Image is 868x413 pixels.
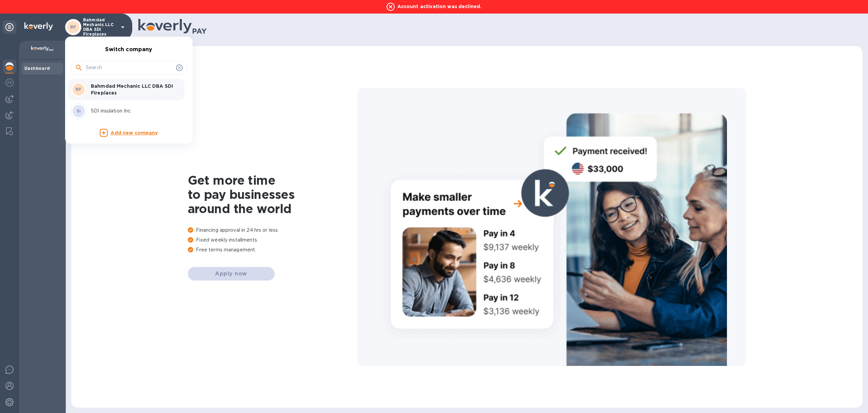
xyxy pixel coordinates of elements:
b: BF [76,87,82,92]
p: SDI insulation Inc. [91,107,176,115]
p: Add new company [111,129,158,137]
b: SI [77,108,81,113]
p: Bahmdad Mechanic LLC DBA SDI Fireplaces [91,83,176,96]
input: Search [86,63,173,73]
